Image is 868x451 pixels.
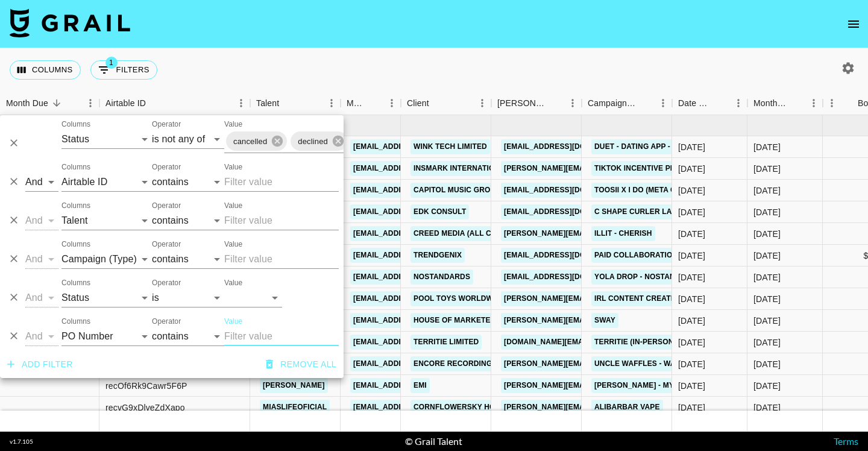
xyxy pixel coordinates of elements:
[547,95,564,112] button: Sort
[678,141,705,153] div: 05/03/2025
[410,183,503,198] a: Capitol Music Group
[429,95,446,112] button: Sort
[591,139,685,154] a: DUET - DATING APP - Q1
[152,119,181,130] label: Operator
[48,95,65,112] button: Sort
[678,315,705,327] div: 09/06/2025
[25,288,58,307] select: Logic operator
[256,92,279,115] div: Talent
[788,95,805,112] button: Sort
[224,162,242,172] label: Value
[753,228,781,240] div: Nov '25
[5,288,23,306] button: Delete
[350,183,485,198] a: [EMAIL_ADDRESS][DOMAIN_NAME]
[841,95,858,112] button: Sort
[753,358,781,370] div: Nov '25
[501,378,697,393] a: [PERSON_NAME][EMAIL_ADDRESS][DOMAIN_NAME]
[146,95,163,112] button: Sort
[279,95,296,112] button: Sort
[405,435,462,447] div: © Grail Talent
[347,92,366,115] div: Manager
[823,94,841,112] button: Menu
[501,270,636,285] a: [EMAIL_ADDRESS][DOMAIN_NAME]
[753,315,781,327] div: Nov '25
[61,162,90,172] label: Columns
[260,378,328,393] a: [PERSON_NAME]
[350,161,485,176] a: [EMAIL_ADDRESS][DOMAIN_NAME]
[491,92,582,115] div: Booker
[678,402,705,414] div: 19/02/2025
[588,92,637,115] div: Campaign (Type)
[654,94,672,112] button: Menu
[591,335,811,350] a: TerriTie (in-person connections) Launch Campaign
[366,95,383,112] button: Sort
[5,134,23,152] button: Delete
[501,204,636,219] a: [EMAIL_ADDRESS][DOMAIN_NAME]
[224,327,339,346] input: Filter value
[5,211,23,229] button: Delete
[805,94,823,112] button: Menu
[410,378,430,393] a: EMI
[250,92,341,115] div: Talent
[410,313,504,328] a: House of Marketers
[226,134,274,148] span: cancelled
[224,211,339,230] input: Filter value
[712,95,729,112] button: Sort
[401,92,491,115] div: Client
[410,291,527,306] a: POOL TOYS WORLDWIDE, LLC
[232,94,250,112] button: Menu
[350,139,485,154] a: [EMAIL_ADDRESS][DOMAIN_NAME]
[753,336,781,348] div: Nov '25
[410,226,536,241] a: Creed Media (All Campaigns)
[497,92,547,115] div: [PERSON_NAME]
[61,278,90,288] label: Columns
[678,271,705,283] div: 15/05/2025
[226,131,287,151] div: cancelled
[291,131,348,151] div: declined
[152,201,181,211] label: Operator
[105,402,185,414] div: recvG9xDlveZdXapo
[591,400,663,415] a: Alibarbar Vape
[591,356,707,371] a: Uncle Waffles - Wadibusa
[99,92,250,115] div: Airtable ID
[291,134,335,148] span: declined
[678,380,705,392] div: 07/11/2024
[747,92,823,115] div: Month Due
[350,204,485,219] a: [EMAIL_ADDRESS][DOMAIN_NAME]
[410,161,585,176] a: INSMARK INTERNATIONAL HOLDINGS LIMITED
[6,92,48,115] div: Month Due
[564,94,582,112] button: Menu
[105,380,187,392] div: recOf6Rk9Cawr5F6P
[152,162,181,172] label: Operator
[224,172,339,192] input: Filter value
[261,353,341,376] button: Remove all
[591,291,823,306] a: IRL Content Creation With The US Band, Culture Wars
[350,313,485,328] a: [EMAIL_ADDRESS][DOMAIN_NAME]
[61,201,90,211] label: Columns
[410,204,469,219] a: EDK CONSULT
[591,226,655,241] a: illit - cherish
[501,335,696,350] a: [DOMAIN_NAME][EMAIL_ADDRESS][DOMAIN_NAME]
[501,248,636,263] a: [EMAIL_ADDRESS][DOMAIN_NAME]
[678,163,705,175] div: 25/11/2024
[501,139,636,154] a: [EMAIL_ADDRESS][DOMAIN_NAME]
[591,313,618,328] a: Sway
[5,250,23,268] button: Delete
[678,250,705,262] div: 18/11/2024
[81,94,99,112] button: Menu
[341,92,401,115] div: Manager
[350,248,485,263] a: [EMAIL_ADDRESS][DOMAIN_NAME]
[61,317,90,327] label: Columns
[678,228,705,240] div: 23/10/2024
[501,161,697,176] a: [PERSON_NAME][EMAIL_ADDRESS][DOMAIN_NAME]
[5,327,23,345] button: Delete
[637,95,654,112] button: Sort
[90,60,157,80] button: Show filters
[841,12,866,36] button: open drawer
[322,94,341,112] button: Menu
[10,8,130,37] img: Grail Talent
[383,94,401,112] button: Menu
[501,183,636,198] a: [EMAIL_ADDRESS][DOMAIN_NAME]
[407,92,429,115] div: Client
[350,270,485,285] a: [EMAIL_ADDRESS][DOMAIN_NAME]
